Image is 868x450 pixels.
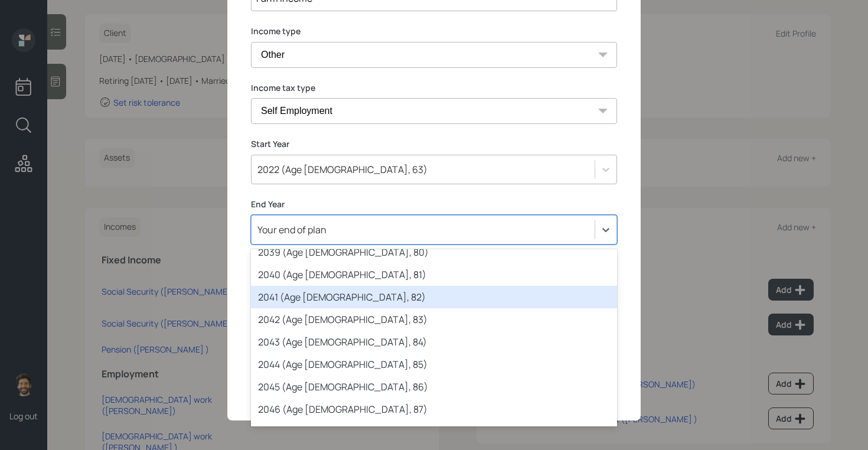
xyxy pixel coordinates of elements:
div: 2047 (Age [DEMOGRAPHIC_DATA], 88) [251,420,617,443]
div: 2040 (Age [DEMOGRAPHIC_DATA], 81) [251,263,617,286]
div: 2046 (Age [DEMOGRAPHIC_DATA], 87) [251,398,617,420]
div: 2022 (Age [DEMOGRAPHIC_DATA], 63) [257,163,428,176]
div: 2045 (Age [DEMOGRAPHIC_DATA], 86) [251,376,617,398]
div: 2042 (Age [DEMOGRAPHIC_DATA], 83) [251,308,617,331]
label: Income type [251,25,617,37]
div: 2043 (Age [DEMOGRAPHIC_DATA], 84) [251,331,617,353]
label: Income tax type [251,82,617,94]
div: Your end of plan [257,223,327,236]
div: 2041 (Age [DEMOGRAPHIC_DATA], 82) [251,286,617,308]
label: Start Year [251,138,617,150]
div: 2039 (Age [DEMOGRAPHIC_DATA], 80) [251,241,617,263]
label: End Year [251,198,617,210]
div: 2044 (Age [DEMOGRAPHIC_DATA], 85) [251,353,617,376]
